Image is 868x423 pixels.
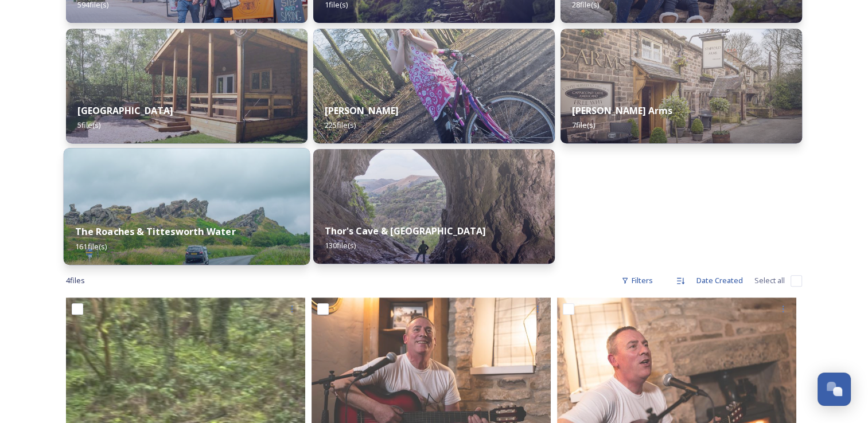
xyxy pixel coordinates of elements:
span: 161 file(s) [75,241,107,251]
strong: [GEOGRAPHIC_DATA] [77,104,173,117]
span: 4 file s [66,275,85,286]
img: d454d373-5a84-43cd-bde6-a279cc53ec58.jpg [64,148,310,265]
div: Date Created [691,269,749,292]
img: StaffordArms-exterior2.jpg [560,29,802,143]
img: Looking%2520out%2520from%2520Thor%27s%2520Cave%2520in%2520Manifold%2520Valley%2520-%2520%25C2%25A... [313,149,555,264]
span: 225 file(s) [325,120,356,130]
span: 130 file(s) [325,240,356,250]
img: Path%2520from%2520railway%2520to%2520lake.jpg [313,29,555,143]
span: 7 file(s) [572,120,595,130]
img: outside%2520badger%2520plus.jpg [66,29,308,143]
span: 5 file(s) [77,120,100,130]
div: Filters [616,269,659,292]
strong: [PERSON_NAME] [325,104,399,117]
span: Select all [754,275,785,286]
button: Open Chat [818,373,851,406]
strong: [PERSON_NAME] Arms [572,104,672,117]
strong: The Roaches & Tittesworth Water [75,225,235,238]
strong: Thor's Cave & [GEOGRAPHIC_DATA] [325,225,486,237]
